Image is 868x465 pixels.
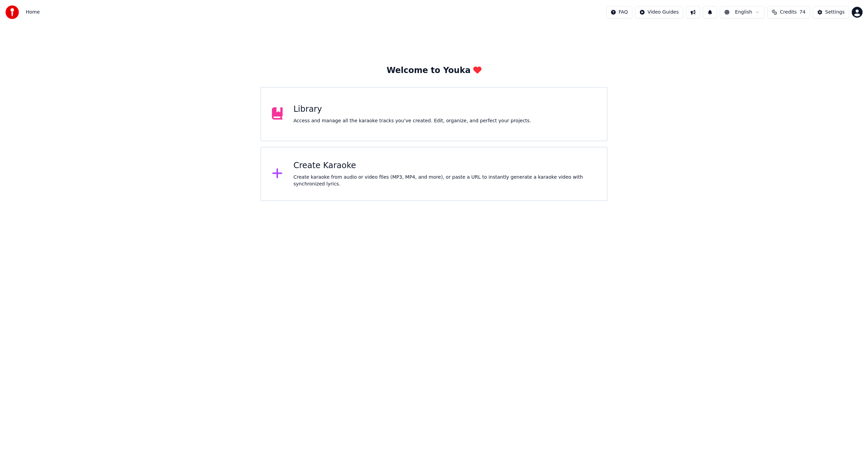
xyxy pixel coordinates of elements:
span: Credits [780,9,796,16]
div: Welcome to Youka [387,65,481,76]
div: Library [294,104,531,115]
div: Settings [825,9,845,16]
div: Create karaoke from audio or video files (MP3, MP4, and more), or paste a URL to instantly genera... [294,174,596,187]
button: Video Guides [635,6,683,18]
div: Create Karaoke [294,160,596,171]
img: youka [5,5,19,19]
span: Home [26,9,40,16]
span: 74 [800,9,806,16]
div: Access and manage all the karaoke tracks you’ve created. Edit, organize, and perfect your projects. [294,118,531,124]
button: FAQ [606,6,632,18]
nav: breadcrumb [26,9,40,16]
button: Settings [813,6,849,18]
button: Credits74 [767,6,810,18]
